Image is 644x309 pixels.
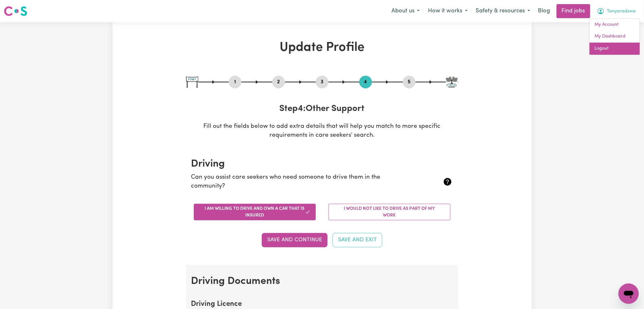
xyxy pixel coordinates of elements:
[589,18,640,55] div: My Account
[472,4,534,18] button: Safety & resources
[316,78,329,86] button: Go to step 3
[607,8,636,15] span: Tanyaradzwa
[191,275,453,287] h2: Driving Documents
[387,4,424,18] button: About us
[262,233,328,247] button: Save and Continue
[590,19,640,31] a: My Account
[191,300,453,309] h2: Driving Licence
[191,173,410,191] p: Can you assist care seekers who need someone to drive them in the community?
[4,5,27,17] img: Careseekers logo
[619,284,639,304] iframe: Button to launch messaging window
[191,158,453,170] h2: Driving
[186,40,458,55] h1: Update Profile
[329,204,451,220] button: I would not like to drive as part of my work
[359,78,372,86] button: Go to step 4
[534,4,554,18] a: Blog
[186,122,458,141] p: Fill out the fields below to add extra details that will help you match to more specific requirem...
[593,4,640,18] button: My Account
[272,78,285,86] button: Go to step 2
[590,43,640,55] a: Logout
[194,204,316,220] button: I am willing to drive and own a car that is insured
[333,233,382,247] button: Save and Exit
[403,78,416,86] button: Go to step 5
[4,4,27,18] a: Careseekers logo
[424,4,472,18] button: How it works
[590,31,640,43] a: My Dashboard
[557,4,590,18] a: Find jobs
[229,78,241,86] button: Go to step 1
[186,104,458,114] h3: Step 4 : Other Support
